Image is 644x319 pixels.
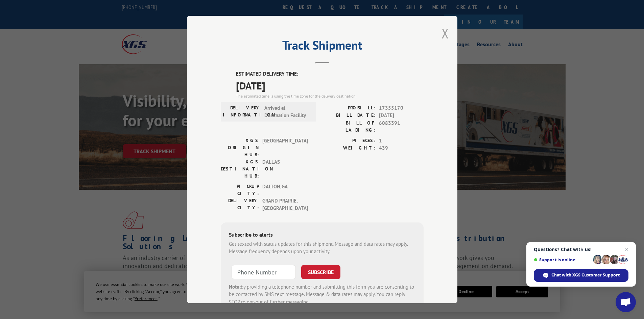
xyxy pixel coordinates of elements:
[223,104,261,119] label: DELIVERY INFORMATION:
[379,112,424,119] span: [DATE]
[534,269,628,282] div: Chat with XGS Customer Support
[221,41,424,53] h2: Track Shipment
[229,240,415,256] div: Get texted with status updates for this shipment. Message and data rates may apply. Message frequ...
[379,144,424,152] span: 439
[262,158,308,180] span: DALLAS
[236,70,424,78] label: ESTIMATED DELIVERY TIME:
[221,158,259,180] label: XGS DESTINATION HUB:
[229,231,415,240] div: Subscribe to alerts
[262,137,308,158] span: [GEOGRAPHIC_DATA]
[221,137,259,158] label: XGS ORIGIN HUB:
[551,272,620,278] span: Chat with XGS Customer Support
[229,283,415,306] div: by providing a telephone number and submitting this form you are consenting to be contacted by SM...
[236,93,424,99] div: The estimated time is using the time zone for the delivery destination.
[236,78,424,93] span: [DATE]
[232,265,296,279] input: Phone Number
[616,292,636,312] div: Open chat
[442,24,449,42] button: Close modal
[229,284,241,290] strong: Note:
[322,144,376,152] label: WEIGHT:
[264,104,310,119] span: Arrived at Destination Facility
[379,137,424,145] span: 1
[262,183,308,197] span: DALTON , GA
[322,112,376,119] label: BILL DATE:
[322,119,376,134] label: BILL OF LADING:
[221,183,259,197] label: PICKUP CITY:
[322,137,376,145] label: PIECES:
[534,257,591,262] span: Support is online
[322,104,376,112] label: PROBILL:
[623,245,631,254] span: Close chat
[221,197,259,212] label: DELIVERY CITY:
[379,104,424,112] span: 17355170
[379,119,424,134] span: 6083391
[534,247,628,252] span: Questions? Chat with us!
[301,265,340,279] button: SUBSCRIBE
[262,197,308,212] span: GRAND PRAIRIE , [GEOGRAPHIC_DATA]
